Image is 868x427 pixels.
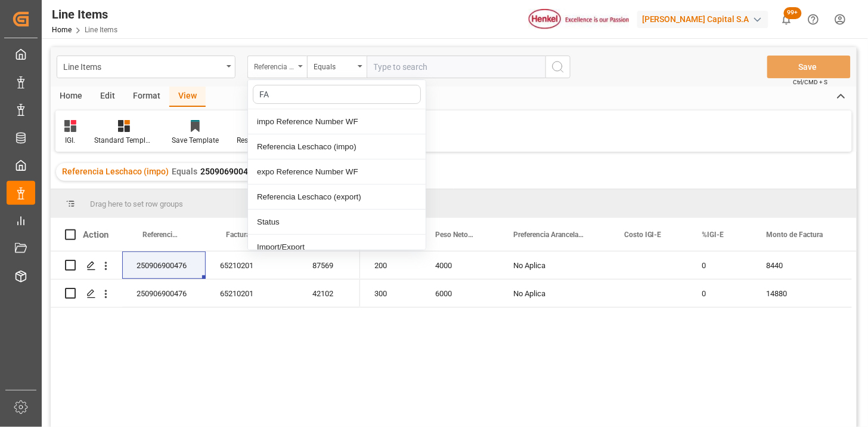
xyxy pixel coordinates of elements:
[307,56,367,78] button: open menu
[637,11,768,28] div: [PERSON_NAME] Capital S.A
[237,135,286,146] div: Reset Template
[688,251,752,279] div: 0
[545,56,571,78] button: search button
[529,9,629,30] img: Henkel%20logo.jpg_1689854090.jpg
[800,6,827,33] button: Help Center
[226,231,258,239] span: Factura Comercial
[90,199,183,208] span: Drag here to set row groups
[62,167,169,176] span: Referencia Leschaco (impo)
[172,135,219,146] div: Save Template
[248,185,426,210] div: Referencia Leschaco (export)
[793,78,828,87] span: Ctrl/CMD + S
[254,59,294,72] div: Referencia Leschaco (impo)
[767,56,851,78] button: Save
[773,6,800,33] button: show 100 new notifications
[83,229,108,240] div: Action
[206,251,298,279] div: 65210201
[64,135,76,146] div: IGI.
[248,210,426,235] div: Status
[499,251,610,279] div: No Aplica
[247,56,307,78] button: close menu
[51,251,360,279] div: Press SPACE to select this row.
[248,109,426,134] div: impo Reference Number WF
[688,279,752,307] div: 0
[200,167,258,176] span: 250906900476
[124,87,169,107] div: Format
[298,251,360,279] div: 87569
[52,5,117,23] div: Line Items
[702,231,724,239] span: %IGI-E
[253,85,421,104] input: Search
[52,26,72,34] a: Home
[169,87,206,107] div: View
[499,279,610,307] div: No Aplica
[513,231,585,239] span: Preferencia Arancelaria
[122,279,206,307] div: 250906900476
[435,231,474,239] span: Peso Neto - Factura
[421,251,499,279] div: 4000
[172,167,197,176] span: Equals
[63,59,222,73] div: Line Items
[142,231,181,239] span: Referencia Leschaco (impo)
[360,279,852,308] div: Press SPACE to select this row.
[421,279,499,307] div: 6000
[206,279,298,307] div: 65210201
[248,134,426,159] div: Referencia Leschaco (impo)
[784,7,802,19] span: 99+
[51,279,360,308] div: Press SPACE to select this row.
[752,279,852,307] div: 14880
[767,231,823,239] span: Monto de Factura
[248,159,426,185] div: expo Reference Number WF
[637,8,773,30] button: [PERSON_NAME] Capital S.A
[360,279,421,307] div: 300
[122,251,206,279] div: 250906900476
[94,135,154,146] div: Standard Templates
[752,251,852,279] div: 8440
[91,87,124,107] div: Edit
[298,279,360,307] div: 42102
[360,251,852,279] div: Press SPACE to select this row.
[57,56,235,78] button: open menu
[624,231,662,239] span: Costo IGI-E
[248,235,426,260] div: Import/Export
[360,251,421,279] div: 200
[51,87,91,107] div: Home
[367,56,545,78] input: Type to search
[314,59,354,72] div: Equals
